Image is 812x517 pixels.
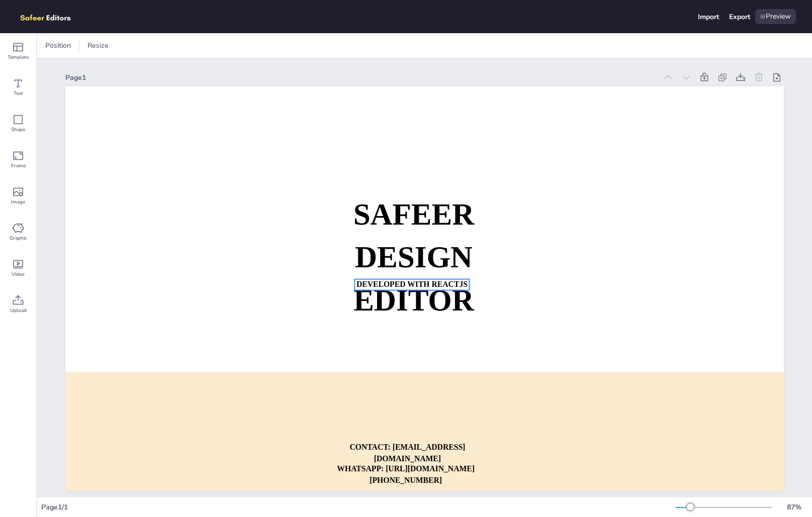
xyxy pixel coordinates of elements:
div: Import [698,12,719,22]
div: Preview [755,9,796,24]
div: 87 % [782,502,806,512]
span: Image [11,198,25,206]
span: Graphic [10,234,27,242]
strong: WHATSAPP: [URL][DOMAIN_NAME][PHONE_NUMBER] [337,464,475,485]
span: Shape [11,126,25,134]
span: Resize [85,41,111,50]
span: Position [43,41,73,50]
div: Page 1 [65,73,657,82]
strong: CONTACT: [EMAIL_ADDRESS][DOMAIN_NAME] [349,443,465,463]
div: Export [729,12,750,22]
span: Upload [10,306,27,315]
strong: DESIGN EDITOR [353,240,474,317]
strong: DEVELOPED WITH REACTJS [356,280,468,288]
strong: SAFEER [353,197,475,231]
div: Page 1 / 1 [41,502,675,512]
img: logo.png [16,9,85,24]
span: Frame [11,162,26,170]
span: Video [12,270,25,278]
span: Text [14,89,23,97]
span: Template [8,53,29,61]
